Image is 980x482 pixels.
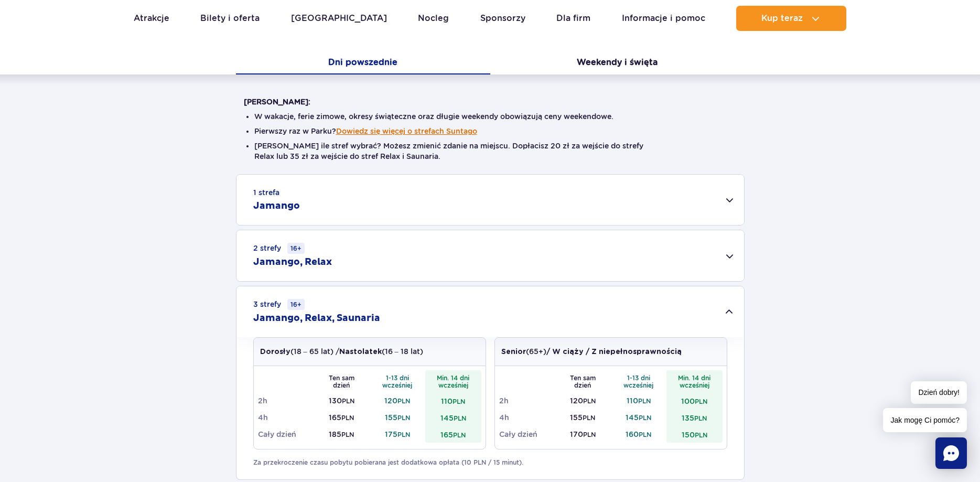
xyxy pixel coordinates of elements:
[370,426,426,443] td: 175
[555,392,611,409] td: 120
[258,392,314,409] td: 2h
[556,6,590,31] a: Dla firm
[499,409,555,426] td: 4h
[695,398,707,405] small: PLN
[339,348,382,356] strong: Nastolatek
[370,392,426,409] td: 120
[258,426,314,443] td: Cały dzień
[236,52,490,74] button: Dni powszednie
[611,392,667,409] td: 110
[611,409,667,426] td: 145
[397,431,410,438] small: PLN
[253,312,380,325] h2: Jamango, Relax, Saunaria
[200,6,260,31] a: Bilety i oferta
[291,6,387,31] a: [GEOGRAPHIC_DATA]
[611,370,667,392] th: 1-13 dni wcześniej
[761,14,803,23] span: Kup teraz
[253,256,332,269] h2: Jamango, Relax
[253,187,279,198] small: 1 strefa
[254,141,726,162] li: [PERSON_NAME] ile stref wybrać? Możesz zmienić zdanie na miejscu. Dopłacisz 20 zł za wejście do s...
[638,397,651,405] small: PLN
[314,426,370,443] td: 185
[397,414,410,422] small: PLN
[244,98,310,106] strong: [PERSON_NAME]:
[555,409,611,426] td: 155
[254,111,726,122] li: W wakacje, ferie zimowe, okresy świąteczne oraz długie weekendy obowiązują ceny weekendowe.
[287,299,305,310] small: 16+
[666,409,723,426] td: 135
[935,437,967,469] div: Chat
[454,414,466,422] small: PLN
[425,426,481,443] td: 165
[694,414,707,422] small: PLN
[583,397,596,405] small: PLN
[342,397,354,405] small: PLN
[253,458,727,467] p: Za przekroczenie czasu pobytu pobierana jest dodatkowa opłata (10 PLN / 15 minut).
[254,126,726,136] li: Pierwszy raz w Parku?
[555,370,611,392] th: Ten sam dzień
[666,392,723,409] td: 100
[911,381,967,404] span: Dzień dobry!
[134,6,169,31] a: Atrakcje
[370,370,426,392] th: 1-13 dni wcześniej
[453,431,466,439] small: PLN
[341,431,354,438] small: PLN
[260,348,290,356] strong: Dorosły
[622,6,705,31] a: Informacje i pomoc
[883,408,967,432] span: Jak mogę Ci pomóc?
[418,6,449,31] a: Nocleg
[736,6,846,31] button: Kup teraz
[639,414,651,422] small: PLN
[546,348,682,356] strong: / W ciąży / Z niepełnosprawnością
[253,200,300,212] h2: Jamango
[501,346,682,357] p: (65+)
[336,127,477,135] button: Dowiedz się więcej o strefach Suntago
[341,414,354,422] small: PLN
[639,431,651,438] small: PLN
[425,409,481,426] td: 145
[425,392,481,409] td: 110
[611,426,667,443] td: 160
[666,370,723,392] th: Min. 14 dni wcześniej
[314,392,370,409] td: 130
[555,426,611,443] td: 170
[666,426,723,443] td: 150
[499,392,555,409] td: 2h
[314,409,370,426] td: 165
[490,52,745,74] button: Weekendy i święta
[253,299,305,310] small: 3 strefy
[287,243,305,254] small: 16+
[583,414,595,422] small: PLN
[253,243,305,254] small: 2 strefy
[260,346,423,357] p: (18 – 65 lat) / (16 – 18 lat)
[695,431,707,439] small: PLN
[583,431,596,438] small: PLN
[499,426,555,443] td: Cały dzień
[397,397,410,405] small: PLN
[425,370,481,392] th: Min. 14 dni wcześniej
[501,348,526,356] strong: Senior
[370,409,426,426] td: 155
[480,6,525,31] a: Sponsorzy
[314,370,370,392] th: Ten sam dzień
[453,398,465,405] small: PLN
[258,409,314,426] td: 4h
